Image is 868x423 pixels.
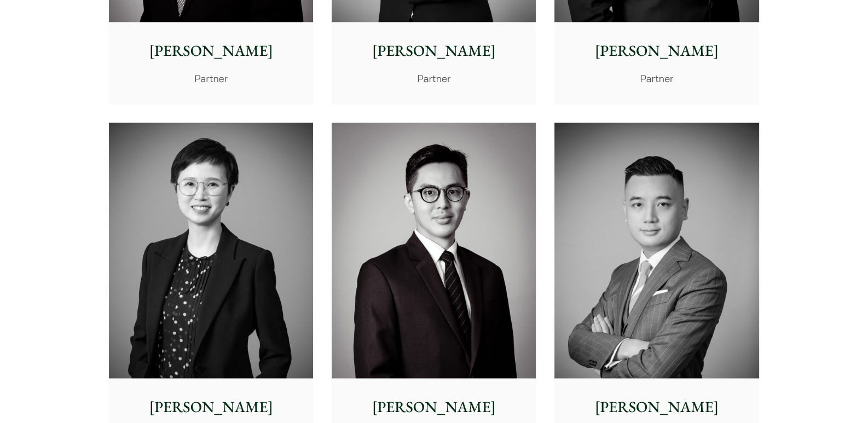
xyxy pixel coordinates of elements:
p: [PERSON_NAME] [340,39,527,62]
p: Partner [340,71,527,86]
p: [PERSON_NAME] [118,396,304,419]
p: [PERSON_NAME] [563,39,750,62]
p: Partner [563,71,750,86]
p: [PERSON_NAME] [340,396,527,419]
p: [PERSON_NAME] [563,396,750,419]
p: [PERSON_NAME] [118,39,304,62]
p: Partner [118,71,304,86]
